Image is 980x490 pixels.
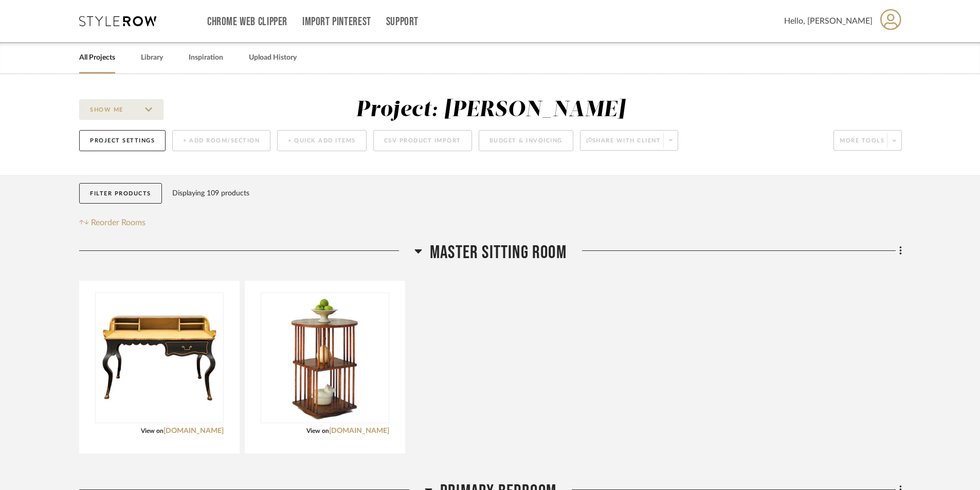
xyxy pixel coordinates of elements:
[91,216,146,229] span: Reorder Rooms
[79,51,115,65] a: All Projects
[79,130,166,151] button: Project Settings
[479,130,573,151] button: Budget & Invoicing
[141,51,163,65] a: Library
[207,17,287,26] a: Chrome Web Clipper
[833,130,902,151] button: More tools
[586,137,661,152] span: Share with client
[277,130,367,151] button: + Quick Add Items
[430,242,567,264] span: Master Sitting Room
[784,15,873,27] span: Hello, [PERSON_NAME]
[96,295,223,421] img: French style writing desk
[79,216,146,229] button: Reorder Rooms
[329,427,389,434] a: [DOMAIN_NAME]
[141,428,164,434] span: View on
[356,99,625,121] div: Project: [PERSON_NAME]
[249,51,297,65] a: Upload History
[386,17,419,26] a: Support
[840,137,884,152] span: More tools
[172,183,249,204] div: Displaying 109 products
[373,130,472,151] button: CSV Product Import
[164,427,224,434] a: [DOMAIN_NAME]
[189,51,223,65] a: Inspiration
[278,294,372,422] img: Barrister bookcase
[306,428,329,434] span: View on
[79,183,162,204] button: Filter Products
[580,130,679,151] button: Share with client
[302,17,371,26] a: Import Pinterest
[172,130,270,151] button: + Add Room/Section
